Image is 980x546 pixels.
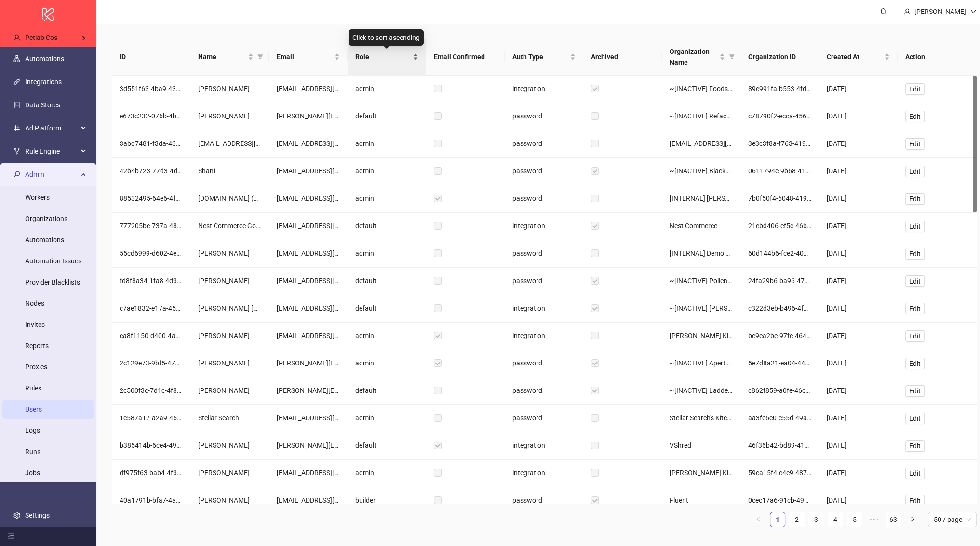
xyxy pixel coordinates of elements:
th: Role [348,39,426,76]
span: Edit [909,387,921,395]
li: 2 [789,512,805,527]
div: [PERSON_NAME] [198,275,261,286]
div: password [505,240,583,268]
div: [DATE] [827,111,890,121]
div: [EMAIL_ADDRESS][DOMAIN_NAME] [277,413,340,423]
span: Edit [909,277,921,285]
div: 0cec17a6-91cb-49ad-b0c8-5b1b3c295614 [748,495,811,506]
div: [DATE] [827,248,890,259]
div: admin [348,405,426,432]
button: Edit [905,83,925,95]
span: menu-fold [8,533,14,540]
div: [PERSON_NAME] [198,385,261,396]
a: Automation Issues [25,257,81,265]
div: [DATE] [827,358,890,368]
a: Settings [25,511,50,519]
span: Edit [909,168,921,175]
li: Next Page [905,512,920,527]
span: Edit [909,332,921,340]
div: default [348,432,426,460]
div: [EMAIL_ADDRESS][DOMAIN_NAME] [277,166,340,176]
div: Nest Commerce Google API Connector [198,221,261,231]
button: left [751,512,766,527]
div: [PERSON_NAME] [198,358,261,368]
a: Data Stores [25,101,60,109]
a: 3 [809,512,823,527]
span: right [910,516,915,522]
a: Invites [25,321,45,328]
div: [PERSON_NAME][EMAIL_ADDRESS] [277,111,340,121]
a: 4 [828,512,843,527]
div: [EMAIL_ADDRESS][DOMAIN_NAME] [277,138,340,149]
div: [PERSON_NAME] [198,468,261,478]
a: 1 [770,512,785,527]
span: down [970,8,977,15]
th: Email Confirmed [426,39,505,76]
div: 40a1791b-bfa7-4ad3-b73b-6332a440b040 [120,495,183,506]
span: Ad Platform [25,118,78,138]
div: [DATE] [827,83,890,94]
div: ~[INACTIVE] Reface's Kitchn [670,111,733,121]
span: Created At [827,52,882,62]
a: Reports [25,342,49,350]
div: integration [505,295,583,323]
div: admin [348,185,426,213]
div: 0611794c-9b68-41b5-a8b5-755ed0d3e49a [748,166,811,176]
div: [DATE] [827,495,890,506]
th: Name [190,39,269,76]
div: admin [348,240,426,268]
div: 42b4b723-77d3-4dd2-b59b-c8c50911565d [120,166,183,176]
span: fork [13,148,20,155]
li: 4 [828,512,843,527]
div: Shani [198,166,261,176]
div: default [348,213,426,240]
div: [DATE] [827,138,890,149]
li: 3 [808,512,824,527]
div: ~[INACTIVE] Aperture's Kitchn [670,358,733,368]
a: 63 [886,512,900,527]
div: admin [348,460,426,487]
div: default [348,377,426,405]
div: default [348,103,426,130]
span: Rule Engine [25,142,78,161]
div: [PERSON_NAME] [198,83,261,94]
button: Edit [905,193,925,205]
button: Edit [905,248,925,260]
div: [EMAIL_ADDRESS][DOMAIN_NAME] [277,221,340,231]
div: [PERSON_NAME] [198,248,261,259]
div: [EMAIL_ADDRESS][DOMAIN_NAME] [277,193,340,204]
div: [PERSON_NAME][EMAIL_ADDRESS][DOMAIN_NAME] [277,385,340,396]
div: admin [348,158,426,185]
div: [EMAIL_ADDRESS][DOMAIN_NAME] [277,330,340,341]
div: [DATE] [827,385,890,396]
th: Created At [819,39,898,76]
th: Auth Type [505,39,583,76]
div: ~[INACTIVE] BlackBoard Media's Kitchn [670,166,733,176]
div: integration [505,323,583,350]
div: [PERSON_NAME] [198,111,261,121]
span: bell [880,8,886,14]
div: admin [348,323,426,350]
span: ••• [866,512,882,527]
span: Edit [909,497,921,505]
a: Logs [25,427,40,434]
div: Page Size [928,512,977,527]
div: password [505,158,583,185]
div: 21cbd406-ef5c-46b0-9278-b11a051a8051 [748,221,811,231]
div: c862f859-a0fe-46c3-8a0d-8159cf91e5f0 [748,385,811,396]
th: Organization Name [662,39,740,76]
button: Edit [905,413,925,424]
li: 1 [770,512,785,527]
div: integration [505,460,583,487]
div: b385414b-6ce4-4987-8e35-511dac492671 [120,440,183,451]
div: [PERSON_NAME] [198,330,261,341]
div: integration [505,76,583,103]
div: [DOMAIN_NAME] (OM) [198,193,261,204]
a: Rules [25,384,41,392]
button: Edit [905,166,925,177]
div: [EMAIL_ADDRESS][DOMAIN_NAME]'s Kitchn [670,138,733,149]
div: default [348,268,426,295]
div: 88532495-64e6-4fbc-944a-794239f44a30 [120,193,183,204]
div: 3d551f63-4ba9-4379-a305-2de8d706a136 [120,83,183,94]
div: [PERSON_NAME] Kitchn [670,330,733,341]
